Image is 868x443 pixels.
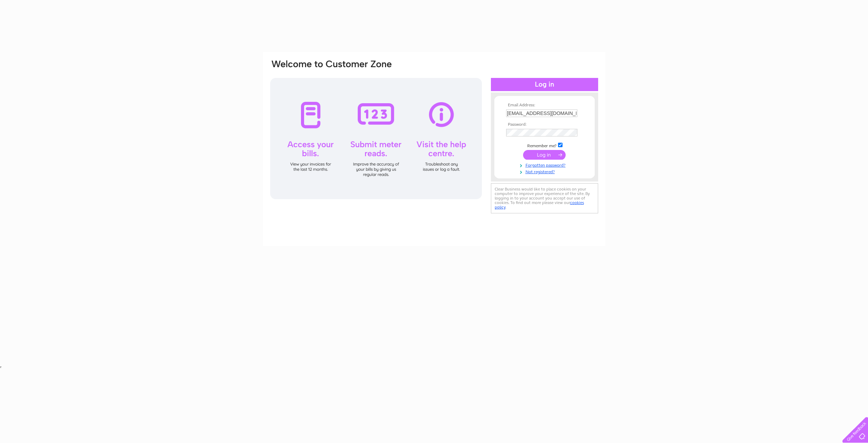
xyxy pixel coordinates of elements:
[491,183,598,213] div: Clear Business would like to place cookies on your computer to improve your experience of the sit...
[506,161,585,168] a: Forgotten password?
[506,168,585,175] a: Not registered?
[523,150,566,160] input: Submit
[504,103,585,108] th: Email Address:
[504,142,585,149] td: Remember me?
[495,200,584,210] a: cookies policy
[504,122,585,127] th: Password:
